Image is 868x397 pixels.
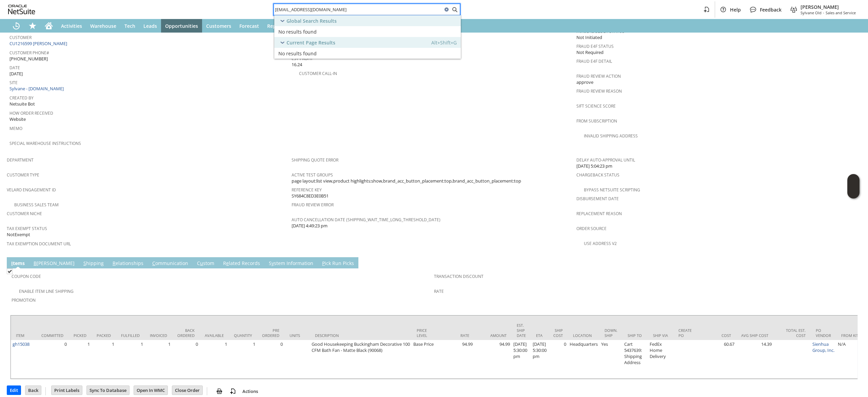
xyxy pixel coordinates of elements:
[257,340,284,379] td: 0
[576,49,604,56] span: Not Required
[9,80,18,86] a: Site
[7,172,39,178] a: Customer Type
[61,23,82,29] span: Activities
[12,297,36,303] a: Promotion
[57,19,86,33] a: Activities
[267,23,285,29] span: Reports
[605,328,617,338] div: Down. Ship
[7,211,42,216] a: Customer Niche
[202,19,235,33] a: Customers
[226,260,229,266] span: e
[19,288,74,294] a: Enable Item Line Shipping
[7,241,71,247] a: Tax Exemption Document URL
[292,193,329,199] span: SY684C8ED3E0B51
[648,340,673,379] td: FedEx Home Delivery
[7,231,30,238] span: NotExempt
[120,19,139,33] a: Tech
[263,19,290,33] a: Reports
[9,71,23,77] span: [DATE]
[9,101,35,107] span: Netsuite Bot
[292,223,328,229] span: [DATE] 4:49:23 pm
[229,387,237,395] img: add-record.svg
[45,22,53,30] svg: Home
[847,187,860,199] span: Oracle Guided Learning Widget. To move around, please hold and drag
[239,23,259,29] span: Forecast
[536,333,543,338] div: ETA
[576,73,621,79] a: Fraud Review Action
[417,328,432,338] div: Price Level
[150,333,167,338] div: Invoiced
[434,273,484,279] a: Transaction Discount
[699,340,736,379] td: 60.67
[12,273,41,279] a: Coupon Code
[653,333,668,338] div: Ship Via
[9,65,20,71] a: Date
[741,333,768,338] div: Avg Ship Cost
[139,19,161,33] a: Leads
[576,43,614,49] a: Fraud E4F Status
[7,268,13,274] img: Checked
[479,333,507,338] div: Amount
[310,340,412,379] td: Good Housekeeping Buckingham Decorative 100 CFM Bath Fan - Matte Black (90068)
[83,260,86,266] span: S
[584,133,638,139] a: Invalid Shipping Address
[736,340,773,379] td: 14.39
[9,50,49,56] a: Customer Phone#
[172,340,200,379] td: 0
[11,260,13,266] span: I
[28,22,37,30] svg: Shortcuts
[113,260,116,266] span: R
[553,328,563,338] div: Ship Cost
[292,172,333,178] a: Active Test Groups
[267,260,315,267] a: System Information
[121,333,140,338] div: Fulfilled
[823,10,824,15] span: -
[111,260,145,267] a: Relationships
[320,260,356,267] a: Pick Run Picks
[573,333,594,338] div: Location
[41,19,57,33] a: Home
[165,23,198,29] span: Opportunities
[82,260,105,267] a: Shipping
[576,163,612,169] span: [DATE] 5:04:23 pm
[274,48,461,59] a: No results found
[812,341,834,353] a: Sienhua Group, Inc.
[172,386,202,395] input: Close Order
[292,178,521,184] span: page layout:list view,product highlights:show,brand_acc_button_placement:top,brand_acc_button_pla...
[262,328,279,338] div: Pre Ordered
[778,328,806,338] div: Total Est. Cost
[151,260,190,267] a: Communication
[9,35,32,40] a: Customer
[234,333,252,338] div: Quantity
[599,340,623,379] td: Yes
[292,157,338,163] a: Shipping Quote Error
[9,40,69,46] a: CU1216599 [PERSON_NAME]
[221,260,262,267] a: Related Records
[678,328,694,338] div: Create PO
[235,19,263,33] a: Forecast
[13,341,29,347] a: gh15038
[9,95,34,101] a: Created By
[124,23,135,29] span: Tech
[568,340,599,379] td: Headquarters
[134,386,167,395] input: Open In WMC
[274,5,442,14] input: Search
[229,340,257,379] td: 1
[12,22,20,30] svg: Recent Records
[576,157,635,163] a: Delay Auto-Approval Until
[240,388,261,394] a: Actions
[801,4,856,10] span: [PERSON_NAME]
[315,333,407,338] div: Description
[92,340,116,379] td: 1
[576,79,593,86] span: approve
[517,323,526,338] div: Est. Ship Date
[9,110,53,116] a: How Order Received
[292,187,322,193] a: Reference Key
[437,340,474,379] td: 94.99
[584,241,617,246] a: Use Address V2
[412,340,437,379] td: Base Price
[68,340,92,379] td: 1
[272,260,274,266] span: y
[816,328,831,338] div: PO Vendor
[16,333,31,338] div: Item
